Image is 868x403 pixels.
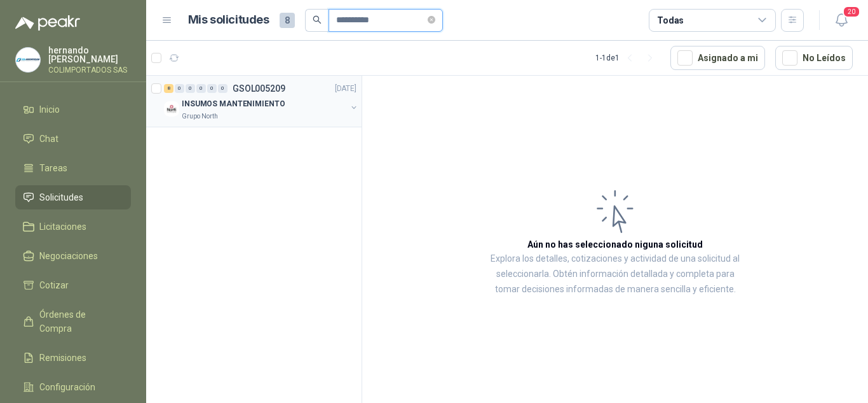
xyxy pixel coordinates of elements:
span: Configuración [39,380,95,394]
button: 20 [830,9,853,32]
span: 20 [843,6,860,18]
img: Logo peakr [15,15,80,31]
a: Configuración [15,375,131,399]
p: [DATE] [335,83,356,95]
h3: Aún no has seleccionado niguna solicitud [527,237,703,251]
a: 8 0 0 0 0 0 GSOL005209[DATE] Company LogoINSUMOS MANTENIMIENTOGrupo North [164,81,359,122]
span: close-circle [428,14,435,26]
a: Órdenes de Compra [15,302,131,341]
a: Remisiones [15,346,131,370]
a: Tareas [15,156,131,180]
span: Remisiones [39,351,86,365]
span: 8 [280,13,295,28]
a: Cotizar [15,273,131,297]
button: No Leídos [775,46,853,70]
span: Órdenes de Compra [39,308,119,336]
span: Inicio [39,103,60,117]
a: Inicio [15,97,131,122]
a: Licitaciones [15,215,131,239]
a: Negociaciones [15,244,131,268]
span: Tareas [39,161,67,175]
div: Todas [657,13,684,27]
a: Solicitudes [15,185,131,209]
div: 1 - 1 de 1 [595,48,660,68]
p: GSOL005209 [233,84,285,93]
img: Company Logo [16,48,40,72]
p: Grupo North [182,111,218,122]
div: 8 [164,84,173,93]
span: search [313,15,322,24]
div: 0 [196,84,206,93]
span: close-circle [428,16,435,24]
span: Solicitudes [39,190,83,204]
h1: Mis solicitudes [188,11,269,29]
p: INSUMOS MANTENIMIENTO [182,98,285,110]
span: Licitaciones [39,220,86,234]
a: Chat [15,127,131,151]
span: Chat [39,132,58,146]
p: COLIMPORTADOS SAS [48,66,131,74]
img: Company Logo [164,101,179,117]
span: Cotizar [39,278,69,292]
button: Asignado a mi [670,46,765,70]
div: 0 [186,84,195,93]
div: 0 [207,84,217,93]
p: hernando [PERSON_NAME] [48,46,131,64]
div: 0 [175,84,184,93]
div: 0 [218,84,227,93]
span: Negociaciones [39,249,98,263]
p: Explora los detalles, cotizaciones y actividad de una solicitud al seleccionarla. Obtén informaci... [489,251,741,297]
